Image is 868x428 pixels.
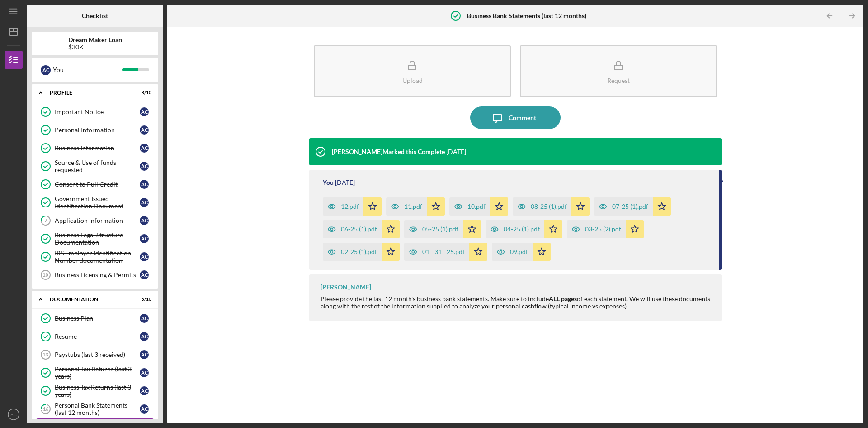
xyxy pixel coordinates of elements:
[140,162,149,171] div: A C
[140,216,149,225] div: A C
[55,181,140,188] div: Consent to Pull Credit
[50,90,129,96] div: Profile
[55,195,140,210] div: Government Issued Identification Document
[509,106,536,129] div: Comment
[386,197,445,216] button: 11.pdf
[140,234,149,243] div: A C
[55,271,140,279] div: Business Licensing & Permits
[55,217,140,224] div: Application Information
[567,220,644,238] button: 03-25 (2).pdf
[470,106,561,129] button: Comment
[549,295,560,303] strong: ALL
[68,36,122,43] b: Dream Maker Loan
[332,148,445,155] div: [PERSON_NAME] Marked this Complete
[140,350,149,359] div: A C
[594,197,671,216] button: 07-25 (1).pdf
[42,272,48,278] tspan: 10
[404,220,481,238] button: 05-25 (1).pdf
[140,270,149,279] div: A C
[55,384,140,398] div: Business Tax Returns (last 3 years)
[10,412,16,417] text: AC
[140,107,149,116] div: A C
[36,382,154,400] a: Business Tax Returns (last 3 years)AC
[55,231,140,246] div: Business Legal Structure Documentation
[531,203,567,210] div: 08-25 (1).pdf
[341,203,359,210] div: 12.pdf
[36,175,154,193] a: Consent to Pull CreditAC
[36,193,154,212] a: Government Issued Identification DocumentAC
[36,248,154,266] a: IRS Employer Identification Number documentationAC
[36,327,154,346] a: ResumeAC
[323,243,400,261] button: 02-25 (1).pdf
[140,198,149,207] div: A C
[314,45,511,97] button: Upload
[36,346,154,364] a: 13Paystubs (last 3 received)AC
[68,43,122,51] div: $30K
[140,252,149,261] div: A C
[321,284,371,291] div: [PERSON_NAME]
[449,197,508,216] button: 10.pdf
[467,12,586,19] b: Business Bank Statements (last 12 months)
[42,352,48,357] tspan: 13
[140,314,149,323] div: A C
[404,203,422,210] div: 11.pdf
[446,148,466,155] time: 2025-09-09 17:36
[341,248,377,255] div: 02-25 (1).pdf
[607,77,630,84] div: Request
[492,243,551,261] button: 09.pdf
[36,212,154,230] a: 7Application InformationAC
[55,315,140,322] div: Business Plan
[55,402,140,416] div: Personal Bank Statements (last 12 months)
[140,332,149,341] div: A C
[323,197,382,216] button: 12.pdf
[44,218,47,224] tspan: 7
[41,65,51,75] div: A C
[323,179,334,186] div: You
[135,297,151,302] div: 5 / 10
[520,45,717,97] button: Request
[36,400,154,418] a: 16Personal Bank Statements (last 12 months)AC
[341,226,377,233] div: 06-25 (1).pdf
[422,226,458,233] div: 05-25 (1).pdf
[510,248,528,255] div: 09.pdf
[36,230,154,248] a: Business Legal Structure DocumentationAC
[36,139,154,157] a: Business InformationAC
[36,364,154,382] a: Personal Tax Returns (last 3 years)AC
[82,12,108,19] b: Checklist
[140,404,149,414] div: A C
[486,220,562,238] button: 04-25 (1).pdf
[140,386,149,395] div: A C
[513,197,590,216] button: 08-25 (1).pdf
[140,144,149,153] div: A C
[55,250,140,264] div: IRS Employer Identification Number documentation
[36,103,154,121] a: Important NoticeAC
[55,159,140,173] div: Source & Use of funds requested
[36,121,154,139] a: Personal InformationAC
[5,405,23,423] button: AC
[404,243,487,261] button: 01 - 31 - 25.pdf
[140,125,149,135] div: A C
[140,368,149,377] div: A C
[36,266,154,284] a: 10Business Licensing & PermitsAC
[55,351,140,358] div: Paystubs (last 3 received)
[321,295,712,310] div: Please provide the last 12 month's business bank statements. Make sure to include of each stateme...
[43,406,49,412] tspan: 16
[36,157,154,175] a: Source & Use of funds requestedAC
[53,62,122,77] div: You
[55,126,140,134] div: Personal Information
[504,226,540,233] div: 04-25 (1).pdf
[561,295,577,303] strong: pages
[55,365,140,380] div: Personal Tax Returns (last 3 years)
[402,77,423,84] div: Upload
[422,248,465,255] div: 01 - 31 - 25.pdf
[55,333,140,340] div: Resume
[140,180,149,189] div: A C
[55,108,140,115] div: Important Notice
[335,179,355,186] time: 2025-09-09 13:48
[50,297,129,302] div: Documentation
[323,220,400,238] button: 06-25 (1).pdf
[55,144,140,152] div: Business Information
[612,203,648,210] div: 07-25 (1).pdf
[135,90,151,96] div: 8 / 10
[467,203,486,210] div: 10.pdf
